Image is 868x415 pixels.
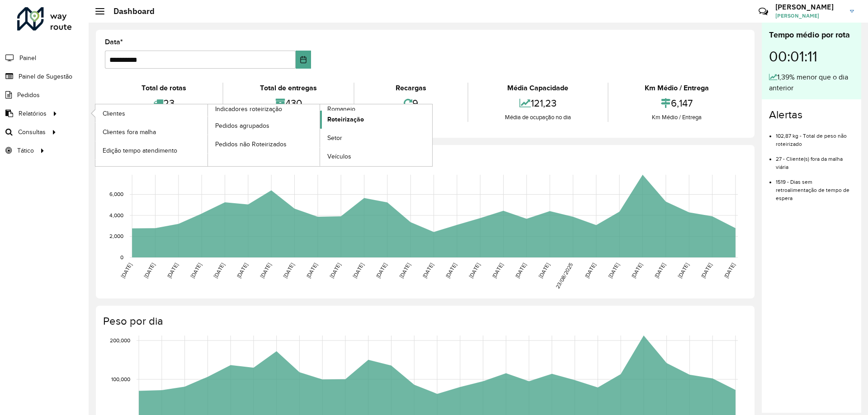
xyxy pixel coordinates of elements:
[104,6,155,16] h2: Dashboard
[327,152,351,161] span: Veículos
[103,315,745,328] h4: Peso por dia
[17,90,40,100] span: Pedidos
[769,72,854,93] div: 1,39% menor que o dia anterior
[95,104,208,122] a: Clientes
[208,135,320,153] a: Pedidos não Roteirizados
[776,171,854,202] li: 1519 - Dias sem retroalimentação de tempo de espera
[226,93,351,113] div: 430
[120,254,123,260] text: 0
[769,41,854,72] div: 00:01:11
[208,104,433,166] a: Romaneio
[723,262,736,279] text: [DATE]
[19,72,72,81] span: Painel de Sugestão
[352,262,365,279] text: [DATE]
[17,146,34,155] span: Tático
[775,12,843,20] span: [PERSON_NAME]
[111,376,130,382] text: 100,000
[226,83,351,93] div: Total de entregas
[110,337,130,343] text: 200,000
[103,127,156,137] span: Clientes fora malha
[107,93,220,113] div: 23
[491,262,504,279] text: [DATE]
[776,148,854,171] li: 27 - Cliente(s) fora da malha viária
[105,37,123,47] label: Data
[18,127,46,137] span: Consultas
[103,146,177,155] span: Edição tempo atendimento
[109,212,123,218] text: 4,000
[538,262,551,279] text: [DATE]
[282,262,295,279] text: [DATE]
[776,125,854,148] li: 102,87 kg - Total de peso não roteirizado
[236,262,249,279] text: [DATE]
[700,262,713,279] text: [DATE]
[19,53,36,63] span: Painel
[769,108,854,121] h4: Alertas
[208,117,320,135] a: Pedidos agrupados
[189,262,203,279] text: [DATE]
[357,83,465,93] div: Recargas
[471,93,605,113] div: 121,23
[554,262,574,290] text: 23/08/2025
[143,262,156,279] text: [DATE]
[107,83,220,93] div: Total de rotas
[471,113,605,122] div: Média de ocupação no dia
[305,262,318,279] text: [DATE]
[607,262,620,279] text: [DATE]
[95,141,208,159] a: Edição tempo atendimento
[444,262,458,279] text: [DATE]
[212,262,226,279] text: [DATE]
[109,233,123,239] text: 2,000
[103,109,125,118] span: Clientes
[95,104,320,166] a: Indicadores roteirização
[327,104,355,114] span: Romaneio
[109,191,123,197] text: 6,000
[398,262,411,279] text: [DATE]
[611,93,743,113] div: 6,147
[215,104,282,114] span: Indicadores roteirização
[327,115,364,124] span: Roteirização
[320,148,432,166] a: Veículos
[468,262,481,279] text: [DATE]
[421,262,434,279] text: [DATE]
[95,123,208,141] a: Clientes fora malha
[320,129,432,147] a: Setor
[120,262,133,279] text: [DATE]
[754,2,773,21] a: Contato Rápido
[296,51,311,69] button: Choose Date
[514,262,527,279] text: [DATE]
[611,83,743,93] div: Km Médio / Entrega
[329,262,342,279] text: [DATE]
[653,262,666,279] text: [DATE]
[327,133,342,143] span: Setor
[630,262,643,279] text: [DATE]
[259,262,272,279] text: [DATE]
[769,29,854,41] div: Tempo médio por rota
[611,113,743,122] div: Km Médio / Entrega
[471,83,605,93] div: Média Capacidade
[584,262,597,279] text: [DATE]
[677,262,690,279] text: [DATE]
[375,262,388,279] text: [DATE]
[320,111,432,129] a: Roteirização
[357,93,465,113] div: 9
[215,140,287,149] span: Pedidos não Roteirizados
[215,121,269,131] span: Pedidos agrupados
[166,262,179,279] text: [DATE]
[775,3,843,11] h3: [PERSON_NAME]
[19,109,47,118] span: Relatórios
